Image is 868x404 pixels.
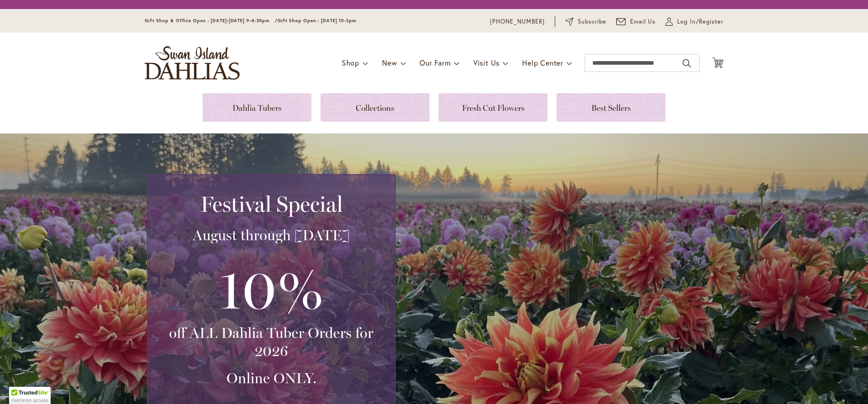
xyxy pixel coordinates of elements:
span: Email Us [630,17,656,26]
span: Shop [342,58,359,67]
a: [PHONE_NUMBER] [490,17,545,26]
h3: 10% [159,253,384,324]
span: Visit Us [473,58,500,67]
span: Our Farm [420,58,450,67]
a: Log In/Register [665,17,723,26]
h2: Festival Special [159,191,384,217]
h3: off ALL Dahlia Tuber Orders for 2026 [159,324,384,360]
h3: August through [DATE] [159,226,384,244]
div: TrustedSite Certified [9,387,51,404]
h3: Online ONLY. [159,369,384,387]
span: Subscribe [578,17,606,26]
span: New [382,58,397,67]
a: store logo [145,46,240,80]
span: Help Center [522,58,563,67]
span: Gift Shop Open - [DATE] 10-3pm [278,18,356,24]
button: Search [683,56,691,71]
a: Subscribe [565,17,606,26]
span: Log In/Register [677,17,723,26]
a: Email Us [616,17,656,26]
span: Gift Shop & Office Open - [DATE]-[DATE] 9-4:30pm / [145,18,278,24]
